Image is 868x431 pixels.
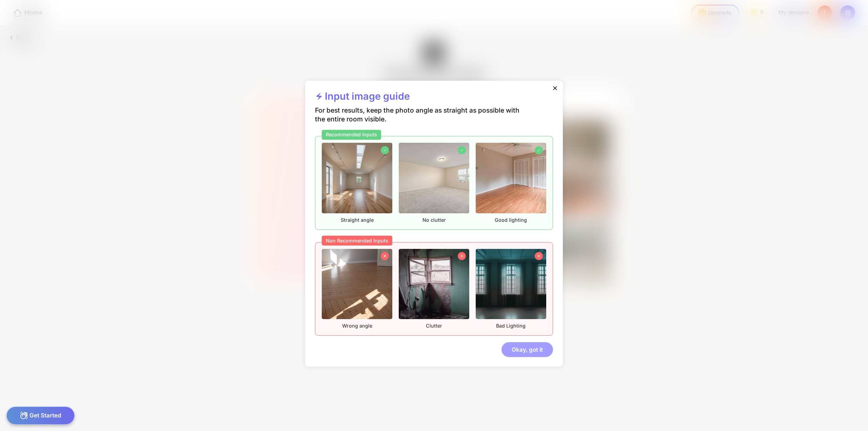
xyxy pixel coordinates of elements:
[476,249,546,319] img: nonrecommendedImageEmpty3.jpg
[315,90,410,106] div: Input image guide
[315,106,527,136] div: For best results, keep the photo angle as straight as possible with the entire room visible.
[322,143,392,223] div: Straight angle
[322,249,392,329] div: Wrong angle
[476,143,546,223] div: Good lighting
[399,143,469,223] div: No clutter
[476,143,546,213] img: emptyBedroomImage4.jpg
[501,342,553,357] div: Okay, got it
[322,143,392,213] img: emptyLivingRoomImage1.jpg
[6,407,75,425] div: Get Started
[322,236,392,246] div: Non Recommended Inputs
[322,130,381,140] div: Recommended Inputs
[322,249,392,319] img: nonrecommendedImageEmpty1.png
[476,249,546,329] div: Bad Lighting
[399,143,469,213] img: emptyBedroomImage7.jpg
[399,249,469,319] img: nonrecommendedImageEmpty2.png
[399,249,469,329] div: Clutter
